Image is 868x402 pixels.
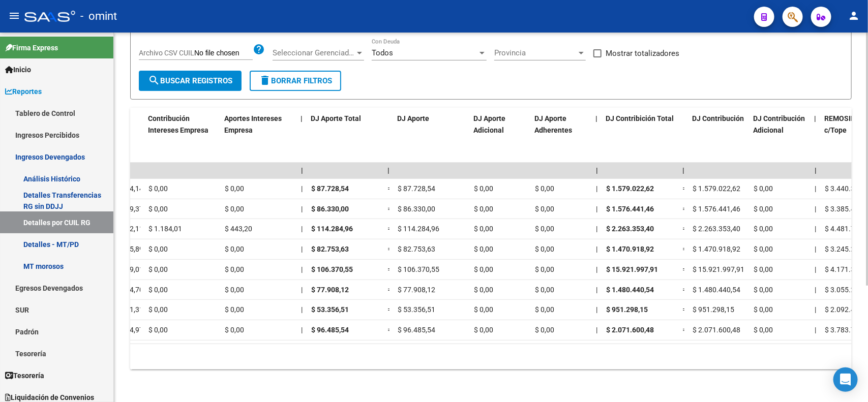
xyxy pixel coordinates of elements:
[474,114,506,134] span: DJ Aporte Adicional
[225,205,244,213] span: $ 0,00
[754,114,805,134] span: DJ Contribución Adicional
[301,305,303,314] span: |
[682,286,686,294] span: =
[815,305,816,314] span: |
[596,245,597,253] span: |
[535,205,554,213] span: $ 0,00
[606,326,654,334] span: $ 2.071.600,48
[682,326,686,334] span: =
[225,286,244,294] span: $ 0,00
[606,47,679,59] span: Mostrar totalizadores
[535,286,554,294] span: $ 0,00
[398,265,439,273] span: $ 106.370,55
[596,184,597,193] span: |
[474,265,493,273] span: $ 0,00
[5,370,44,381] span: Tesorería
[606,184,654,193] span: $ 1.579.022,62
[297,108,307,164] datatable-header-cell: |
[596,265,597,273] span: |
[311,305,349,314] span: $ 53.356,51
[833,367,858,392] div: Open Intercom Messenger
[253,43,265,55] mat-icon: help
[754,205,773,213] span: $ 0,00
[311,114,362,122] span: DJ Aporte Total
[301,205,303,213] span: |
[139,71,242,91] button: Buscar Registros
[606,305,648,314] span: $ 951.298,15
[398,225,439,233] span: $ 114.284,96
[148,205,168,213] span: $ 0,00
[848,10,860,22] mat-icon: person
[5,64,31,75] span: Inicio
[693,225,740,233] span: $ 2.263.353,40
[8,10,20,22] mat-icon: menu
[682,184,686,193] span: =
[387,326,392,334] span: =
[693,326,740,334] span: $ 2.071.600,48
[815,265,816,273] span: |
[754,184,773,193] span: $ 0,00
[387,184,392,193] span: =
[592,108,602,164] datatable-header-cell: |
[148,245,168,253] span: $ 0,00
[301,245,303,253] span: |
[194,49,253,58] input: Archivo CSV CUIL
[596,225,597,233] span: |
[815,184,816,193] span: |
[693,305,734,314] span: $ 951.298,15
[494,48,577,57] span: Provincia
[535,265,554,273] span: $ 0,00
[596,286,597,294] span: |
[301,166,303,174] span: |
[148,305,168,314] span: $ 0,00
[606,286,654,294] span: $ 1.480.440,54
[387,225,392,233] span: =
[250,71,341,91] button: Borrar Filtros
[301,184,303,193] span: |
[596,114,598,122] span: |
[596,326,597,334] span: |
[387,245,392,253] span: =
[398,184,435,193] span: $ 87.728,54
[387,265,392,273] span: =
[606,265,658,273] span: $ 15.921.997,91
[474,184,493,193] span: $ 0,00
[596,205,597,213] span: |
[754,286,773,294] span: $ 0,00
[148,265,168,273] span: $ 0,00
[682,205,686,213] span: =
[372,48,393,57] span: Todos
[259,76,332,85] span: Borrar Filtros
[311,265,353,273] span: $ 106.370,55
[602,108,678,164] datatable-header-cell: DJ Contribición Total
[387,305,392,314] span: =
[394,108,470,164] datatable-header-cell: DJ Aporte
[754,245,773,253] span: $ 0,00
[148,326,168,334] span: $ 0,00
[311,205,349,213] span: $ 86.330,00
[693,184,740,193] span: $ 1.579.022,62
[311,225,353,233] span: $ 114.284,96
[225,265,244,273] span: $ 0,00
[750,108,811,164] datatable-header-cell: DJ Contribución Adicional
[225,245,244,253] span: $ 0,00
[301,286,303,294] span: |
[682,225,686,233] span: =
[301,225,303,233] span: |
[301,326,303,334] span: |
[148,114,209,134] span: Contribución Intereses Empresa
[225,184,244,193] span: $ 0,00
[606,245,654,253] span: $ 1.470.918,92
[606,225,654,233] span: $ 2.263.353,40
[307,108,383,164] datatable-header-cell: DJ Aporte Total
[148,184,168,193] span: $ 0,00
[693,286,740,294] span: $ 1.480.440,54
[754,225,773,233] span: $ 0,00
[606,114,674,122] span: DJ Contribición Total
[225,326,244,334] span: $ 0,00
[311,286,349,294] span: $ 77.908,12
[815,114,817,122] span: |
[535,114,573,134] span: DJ Aporte Adherentes
[387,286,392,294] span: =
[301,114,303,122] span: |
